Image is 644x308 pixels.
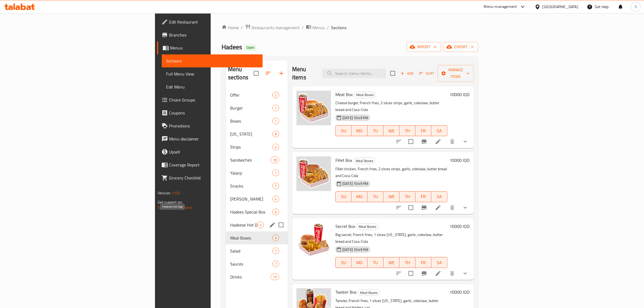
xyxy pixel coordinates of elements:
[399,191,415,202] button: TH
[431,257,447,268] button: SA
[157,15,263,28] a: Edit Restaurant
[340,115,370,120] span: [DATE] 10:49 PM
[459,267,472,280] button: show more
[157,158,263,171] a: Coverage Report
[306,24,325,31] a: Menus
[398,69,416,78] button: Add
[272,248,279,254] div: items
[230,209,272,215] div: Hadees Special Box
[411,44,437,50] span: import
[407,42,441,52] button: import
[273,171,279,176] span: 1
[327,24,329,31] li: /
[226,270,288,283] div: Drinks15
[162,67,263,80] a: Full Menu View
[245,24,300,31] a: Restaurants management
[384,257,399,268] button: WE
[335,222,355,230] span: Secret Box
[230,248,272,254] span: Salad
[402,127,413,135] span: TH
[273,145,279,150] span: 4
[157,119,263,132] a: Promotions
[322,69,386,78] input: search
[431,125,447,136] button: SA
[226,244,288,257] div: Salad1
[438,65,474,82] button: Manage items
[273,119,279,124] span: 1
[273,132,279,137] span: 8
[272,235,279,241] div: items
[368,191,384,202] button: TU
[384,125,399,136] button: WE
[230,274,270,280] span: Drinks
[230,261,272,267] span: Sauces
[226,179,288,192] div: Snacks7
[435,270,441,277] a: Edit menu item
[230,144,272,150] span: Strips
[157,41,263,54] a: Menus
[392,201,405,214] button: sort-choices
[271,158,279,163] span: 18
[169,162,258,168] span: Coverage Report
[302,24,304,31] li: /
[230,157,270,163] span: Sandwiches
[230,105,272,111] div: Burger
[419,70,434,77] span: Sort
[402,259,413,267] span: TH
[170,45,258,51] span: Menus
[157,132,263,145] a: Menu disclaimer
[230,196,272,202] div: Hadees Rizo
[273,209,279,215] span: 6
[157,145,263,158] a: Upsell
[398,69,416,78] span: Add item
[272,105,279,111] div: items
[392,135,405,148] button: sort-choices
[415,257,431,268] button: FR
[222,24,478,31] nav: breadcrumb
[450,156,470,164] h6: 10000 IQD
[273,261,279,267] span: 7
[415,191,431,202] button: FR
[162,80,263,93] a: Edit Menu
[226,101,288,114] div: Burger1
[296,91,331,125] img: Meat Box
[356,224,378,230] span: Meal Boxes
[252,24,300,31] span: Restaurants management
[162,54,263,67] a: Sections
[157,106,263,119] a: Coupons
[230,92,272,98] div: Offer
[272,92,279,98] div: items
[434,193,445,201] span: SA
[230,222,257,228] span: Hadeese Hot Dog
[352,125,368,136] button: MO
[272,209,279,215] div: items
[272,131,279,137] div: items
[296,156,331,191] img: Fillet Box
[368,125,384,136] button: TU
[405,202,417,213] span: Select to update
[273,196,279,202] span: 4
[257,222,264,228] span: 4
[356,224,379,230] div: Meal Boxes
[292,65,316,81] h2: Menu items
[384,191,399,202] button: WE
[169,97,258,103] span: Choice Groups
[415,125,431,136] button: FR
[354,193,365,201] span: MO
[226,89,288,101] div: Offer2
[272,261,279,267] div: items
[462,138,468,145] svg: Show Choices
[226,166,288,179] div: Yalanji1
[435,204,441,211] a: Edit menu item
[250,68,262,79] span: Select all sections
[340,181,370,186] span: [DATE] 10:49 PM
[226,114,288,127] div: Boxes1
[226,192,288,205] div: [PERSON_NAME]4
[405,268,417,279] span: Select to update
[157,171,263,184] a: Grocery Checklist
[358,289,380,296] div: Meal Boxes
[230,235,272,241] span: Meal Boxes
[446,201,459,214] button: delete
